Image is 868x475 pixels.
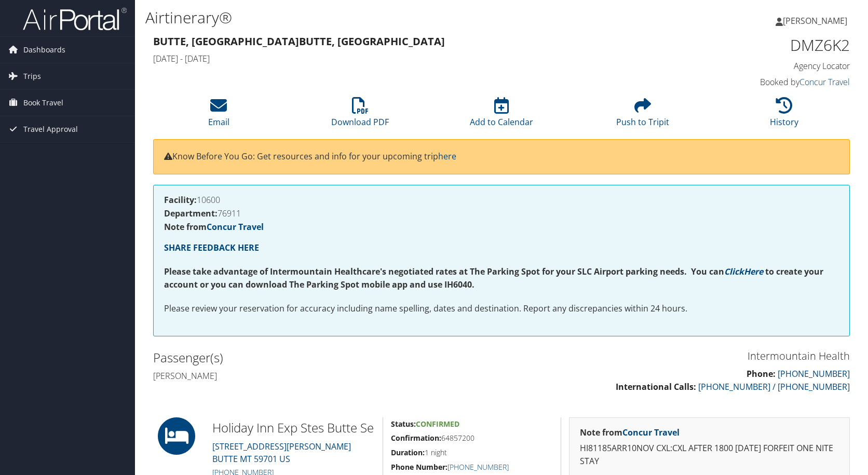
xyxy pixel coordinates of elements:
[23,37,65,63] span: Dashboards
[799,76,850,88] a: Concur Travel
[580,442,839,468] p: HI81185ARR10NOV CXL:CXL AFTER 1800 [DATE] FORFEIT ONE NITE STAY
[145,7,620,29] h1: Airtinerary®
[509,349,850,363] h3: Intermountain Health
[153,53,672,64] h4: [DATE] - [DATE]
[208,103,229,128] a: Email
[23,7,127,31] img: airportal-logo.png
[687,60,850,72] h4: Agency Locator
[164,196,839,204] h4: 10600
[622,427,680,438] a: Concur Travel
[776,5,858,36] a: [PERSON_NAME]
[687,34,850,56] h1: DMZ6K2
[212,419,375,437] h2: Holiday Inn Exp Stes Butte Se
[391,462,447,472] strong: Phone Number:
[391,419,416,429] strong: Status:
[616,381,696,392] strong: International Calls:
[331,103,389,128] a: Download PDF
[164,150,839,164] p: Know Before You Go: Get resources and info for your upcoming trip
[164,242,259,253] a: SHARE FEEDBACK HERE
[770,103,798,128] a: History
[207,221,264,233] a: Concur Travel
[687,76,850,88] h4: Booked by
[23,63,41,89] span: Trips
[23,116,78,142] span: Travel Approval
[747,368,776,379] strong: Phone:
[164,194,197,206] strong: Facility:
[164,208,218,219] strong: Department:
[153,370,494,382] h4: [PERSON_NAME]
[783,15,847,26] span: [PERSON_NAME]
[470,103,533,128] a: Add to Calendar
[391,433,441,443] strong: Confirmation:
[438,151,456,162] a: here
[416,419,459,429] span: Confirmed
[580,427,680,438] strong: Note from
[153,349,494,367] h2: Passenger(s)
[164,266,724,277] strong: Please take advantage of Intermountain Healthcare's negotiated rates at The Parking Spot for your...
[778,368,850,379] a: [PHONE_NUMBER]
[391,447,425,457] strong: Duration:
[23,90,63,116] span: Book Travel
[153,34,445,48] strong: Butte, [GEOGRAPHIC_DATA] Butte, [GEOGRAPHIC_DATA]
[698,381,850,392] a: [PHONE_NUMBER] / [PHONE_NUMBER]
[164,209,839,218] h4: 76911
[744,266,763,277] a: Here
[447,462,509,472] a: [PHONE_NUMBER]
[212,441,351,465] a: [STREET_ADDRESS][PERSON_NAME]BUTTE MT 59701 US
[164,302,839,316] p: Please review your reservation for accuracy including name spelling, dates and destination. Repor...
[391,447,553,458] h5: 1 night
[616,103,669,128] a: Push to Tripit
[164,221,264,233] strong: Note from
[391,433,553,443] h5: 64857200
[724,266,744,277] a: Click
